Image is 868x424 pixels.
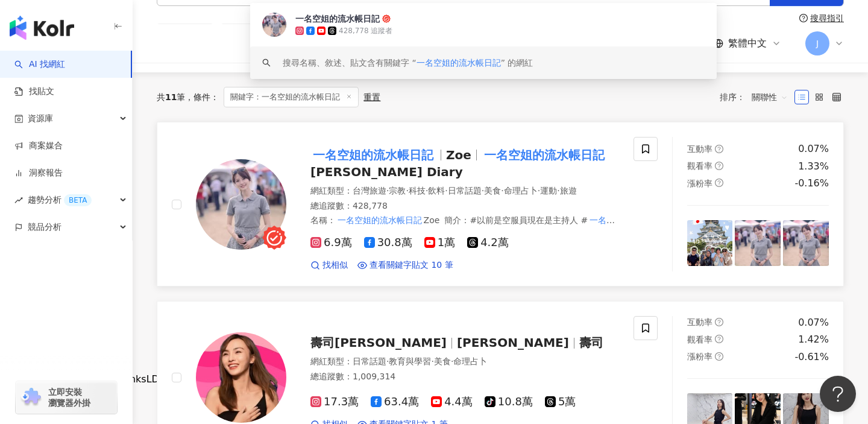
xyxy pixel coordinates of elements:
span: 繁體中文 [728,37,767,50]
span: 趨勢分析 [28,186,92,214]
span: 關鍵字：一名空姐的流水帳日記 [224,87,359,107]
span: 科技 [409,186,426,195]
img: post-image [783,220,829,266]
a: 洞察報告 [14,167,63,179]
span: · [451,356,453,366]
span: 6.9萬 [310,236,352,249]
span: 日常話題 [448,186,482,195]
img: KOL Avatar [262,13,286,37]
div: 一名空姐的流水帳日記 [295,13,380,25]
span: 命理占卜 [453,356,487,366]
span: · [538,186,540,195]
span: search [262,59,271,67]
span: 觀看率 [687,335,712,344]
span: 10.8萬 [485,396,533,408]
span: 1萬 [424,236,455,249]
span: 5萬 [545,396,576,408]
div: -0.16% [794,177,829,190]
span: 63.4萬 [371,396,419,408]
span: · [426,186,428,195]
span: 資源庫 [28,105,53,132]
span: · [431,356,433,366]
span: question-circle [715,145,723,153]
span: Zoe [424,215,440,225]
span: 旅遊 [560,186,577,195]
a: 查看關鍵字貼文 10 筆 [357,259,453,271]
span: question-circle [799,14,808,22]
span: · [406,186,408,195]
a: 商案媒合 [14,140,63,152]
span: question-circle [715,179,723,187]
span: 壽司[PERSON_NAME] [310,335,447,350]
span: 立即安裝 瀏覽器外掛 [48,387,90,408]
span: 17.3萬 [310,396,359,408]
img: KOL Avatar [196,159,286,250]
div: -0.61% [794,350,829,364]
mark: 一名空姐的流水帳日記 [482,145,607,165]
span: Zoe [446,148,471,162]
span: 壽司 [579,335,603,350]
img: chrome extension [19,388,43,407]
span: question-circle [715,352,723,361]
span: · [386,186,389,195]
div: 0.07% [798,142,829,156]
span: 互動率 [687,144,712,154]
span: 一名空姐的流水帳日記 [417,58,501,68]
div: 0.07% [798,316,829,329]
a: chrome extension立即安裝 瀏覽器外掛 [16,381,117,414]
span: · [501,186,503,195]
mark: 一名空姐的流水帳日記 [336,214,424,227]
span: 漲粉率 [687,179,712,188]
span: 條件 ： [185,92,219,102]
span: 日常話題 [353,356,386,366]
span: 互動率 [687,317,712,327]
span: rise [14,196,23,204]
span: 美食 [434,356,451,366]
span: · [557,186,559,195]
span: · [445,186,447,195]
mark: 一名空姐的流水帳日記 [310,214,615,238]
div: 搜尋名稱、敘述、貼文含有關鍵字 “ ” 的網紅 [283,56,533,69]
span: 宗教 [389,186,406,195]
div: 重置 [363,92,380,102]
span: 命理占卜 [504,186,538,195]
mark: 一名空姐的流水帳日記 [310,145,436,165]
a: 找相似 [310,259,348,271]
img: post-image [735,220,781,266]
span: 4.4萬 [431,396,473,408]
span: 觀看率 [687,161,712,171]
div: 1.42% [798,333,829,346]
span: 競品分析 [28,214,61,241]
img: post-image [687,220,733,266]
div: 共 筆 [157,92,185,102]
a: 找貼文 [14,86,54,98]
span: 教育與學習 [389,356,431,366]
div: 網紅類型 ： [310,185,619,197]
span: 漲粉率 [687,352,712,361]
span: 飲料 [428,186,445,195]
iframe: Help Scout Beacon - Open [820,376,856,412]
span: [PERSON_NAME] Diary [310,165,463,179]
span: 30.8萬 [364,236,412,249]
span: · [482,186,484,195]
span: question-circle [715,162,723,170]
div: 搜尋指引 [810,13,844,23]
span: 運動 [540,186,557,195]
div: 排序： [720,87,794,107]
img: KOL Avatar [196,332,286,423]
a: KOL Avatar一名空姐的流水帳日記Zoe一名空姐的流水帳日記[PERSON_NAME] Diary網紅類型：台灣旅遊·宗教·科技·飲料·日常話題·美食·命理占卜·運動·旅遊總追蹤數：428... [157,122,844,286]
span: 11 [165,92,177,102]
span: 關聯性 [752,87,788,107]
div: 1.33% [798,160,829,173]
div: 428,778 追蹤者 [339,26,392,36]
div: BETA [64,194,92,206]
div: 網紅類型 ： [310,356,619,368]
span: · [386,356,389,366]
img: logo [10,16,74,40]
span: 查看關鍵字貼文 10 筆 [370,259,453,271]
div: 總追蹤數 ： 428,778 [310,200,619,212]
a: searchAI 找網紅 [14,59,65,71]
span: question-circle [715,335,723,343]
span: #以前是空服員現在是主持人 # [470,215,588,225]
span: 找相似 [322,259,348,271]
